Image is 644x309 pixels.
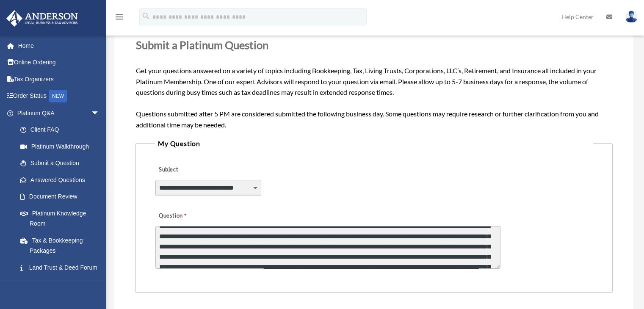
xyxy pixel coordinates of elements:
[6,37,112,54] a: Home
[49,90,67,102] div: NEW
[12,155,108,172] a: Submit a Question
[155,138,593,149] legend: My Question
[12,276,112,293] a: Portal Feedback
[155,164,236,176] label: Subject
[12,205,112,232] a: Platinum Knowledge Room
[114,15,124,22] a: menu
[4,10,80,27] img: Anderson Advisors Platinum Portal
[6,54,112,71] a: Online Ordering
[136,39,268,51] span: Submit a Platinum Question
[6,105,112,121] a: Platinum Q&Aarrow_drop_down
[12,259,112,276] a: Land Trust & Deed Forum
[6,71,112,88] a: Tax Organizers
[114,12,124,22] i: menu
[12,121,112,138] a: Client FAQ
[6,88,112,105] a: Order StatusNEW
[625,11,638,23] img: User Pic
[12,171,112,188] a: Answered Questions
[155,210,221,222] label: Question
[91,105,108,122] span: arrow_drop_down
[141,11,151,21] i: search
[12,138,112,155] a: Platinum Walkthrough
[12,188,112,205] a: Document Review
[12,232,112,259] a: Tax & Bookkeeping Packages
